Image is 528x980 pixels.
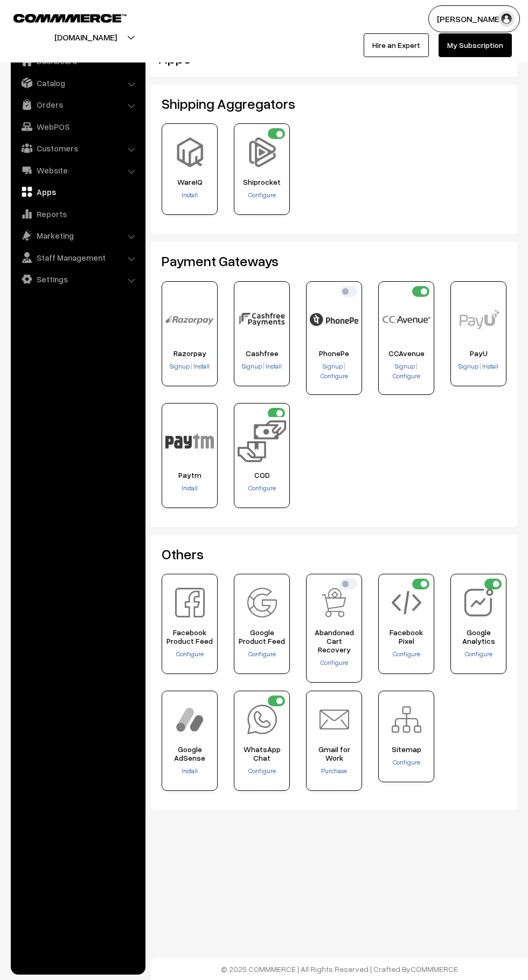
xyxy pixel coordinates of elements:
[428,5,520,32] button: [PERSON_NAME]…
[238,295,286,344] img: Cashfree
[176,650,204,658] a: Configure
[13,248,142,267] a: Staff Management
[465,650,492,658] a: Configure
[310,745,358,762] span: Gmail for Work
[248,191,276,199] a: Configure
[393,372,420,380] a: Configure
[382,628,430,645] span: Facebook Pixel
[323,362,344,370] a: Signup
[17,24,155,51] button: [DOMAIN_NAME]
[175,137,205,167] img: WareIQ
[364,33,429,57] a: Hire an Expert
[395,362,416,370] a: Signup
[266,362,282,370] span: Install
[182,767,198,775] a: Install
[382,349,430,358] span: CCAvenue
[238,349,286,358] span: Cashfree
[458,362,478,370] span: Signup
[165,417,214,465] img: Paytm
[310,349,358,358] span: PhonePe
[165,295,214,344] img: Razorpay
[439,33,512,57] a: My Subscription
[13,117,142,136] a: WebPOS
[265,362,282,370] a: Install
[248,650,276,658] a: Configure
[162,95,506,112] h2: Shipping Aggregators
[242,362,263,370] a: Signup
[458,362,480,370] a: Signup
[454,295,503,344] img: PayU
[247,137,277,167] img: Shiprocket
[321,658,348,666] a: Configure
[182,484,198,492] a: Install
[13,95,142,114] a: Orders
[13,269,142,289] a: Settings
[238,628,286,645] span: Google Product Feed
[498,11,515,27] img: user
[165,178,214,186] span: WareIQ
[238,417,286,465] img: COD
[182,191,198,199] a: Install
[454,362,503,372] div: |
[13,14,127,22] img: COMMMERCE
[238,178,286,186] span: Shiprocket
[454,628,503,645] span: Google Analytics
[162,546,506,562] h2: Others
[238,362,286,372] div: |
[238,745,286,762] span: WhatsApp Chat
[392,705,421,734] img: Sitemap
[165,471,214,479] span: Paytm
[464,588,494,617] img: Google Analytics
[482,362,498,370] span: Install
[242,362,262,370] span: Signup
[162,253,506,269] h2: Payment Gateways
[382,362,430,381] div: |
[13,182,142,201] a: Apps
[481,362,498,370] a: Install
[310,362,358,381] div: |
[165,362,214,372] div: |
[382,295,430,344] img: CCAvenue
[13,11,108,24] a: COMMMERCE
[382,745,430,754] span: Sitemap
[248,484,276,492] a: Configure
[165,349,214,358] span: Razorpay
[238,471,286,479] span: COD
[165,745,214,762] span: Google AdSense
[175,588,205,617] img: Facebook Product Feed
[13,73,142,93] a: Catalog
[323,362,343,370] span: Signup
[151,958,528,980] footer: © 2025 COMMMERCE | All Rights Reserved | Crafted By
[13,161,142,180] a: Website
[13,138,142,158] a: Customers
[321,767,347,775] a: Purchase
[170,362,191,370] a: Signup
[175,705,205,734] img: Google AdSense
[247,705,277,734] img: WhatsApp Chat
[193,362,210,370] span: Install
[319,705,349,734] img: Gmail for Work
[395,362,415,370] span: Signup
[393,650,420,658] a: Configure
[319,588,349,617] img: Abandoned Cart Recovery
[411,964,458,974] a: COMMMERCE
[165,628,214,645] span: Facebook Product Feed
[321,372,348,380] a: Configure
[13,226,142,245] a: Marketing
[392,588,421,617] img: Facebook Pixel
[247,588,277,617] img: Google Product Feed
[310,628,358,654] span: Abandoned Cart Recovery
[192,362,210,370] a: Install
